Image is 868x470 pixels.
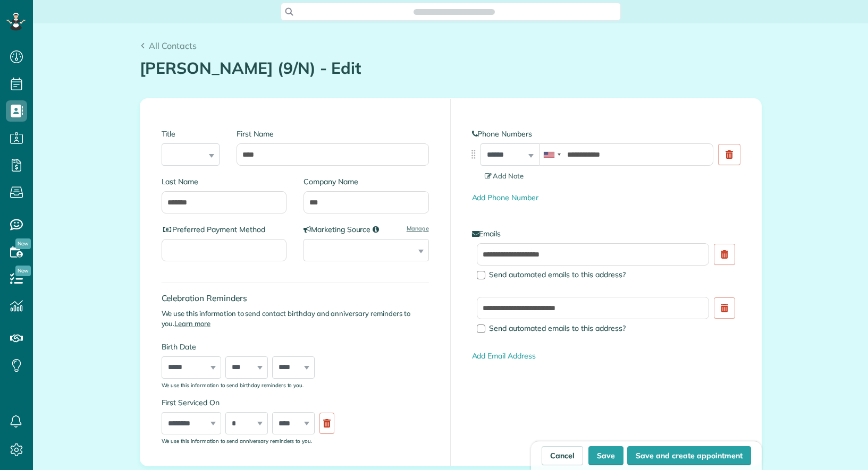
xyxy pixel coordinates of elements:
button: Save and create appointment [627,446,751,465]
img: drag_indicator-119b368615184ecde3eda3c64c821f6cf29d3e2b97b89ee44bc31753036683e5.png [468,149,479,160]
a: Learn more [174,319,210,328]
h4: Celebration Reminders [162,294,429,303]
label: First Name [237,129,428,139]
a: Add Email Address [472,351,536,361]
span: All Contacts [149,40,197,51]
span: Send automated emails to this address? [489,270,626,279]
label: Marketing Source [304,224,429,235]
label: First Serviced On [162,397,340,408]
h1: [PERSON_NAME] (9/N) - Edit [140,59,762,77]
button: Save [588,446,623,465]
sub: We use this information to send birthday reminders to you. [162,382,304,388]
sub: We use this information to send anniversary reminders to you. [162,438,313,444]
label: Title [162,129,220,139]
span: Add Note [485,172,524,180]
a: Cancel [542,446,583,465]
p: We use this information to send contact birthday and anniversary reminders to you. [162,309,429,329]
a: Add Phone Number [472,193,538,202]
span: Search ZenMaid… [424,6,484,17]
span: New [15,266,31,276]
span: New [15,238,31,249]
span: Send automated emails to this address? [489,323,626,333]
label: Last Name [162,176,287,187]
label: Emails [472,228,740,239]
label: Company Name [304,176,429,187]
a: All Contacts [140,39,197,52]
a: Manage [407,224,429,233]
div: United States: +1 [540,144,564,165]
label: Birth Date [162,341,340,352]
label: Preferred Payment Method [162,224,287,235]
label: Phone Numbers [472,129,740,139]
